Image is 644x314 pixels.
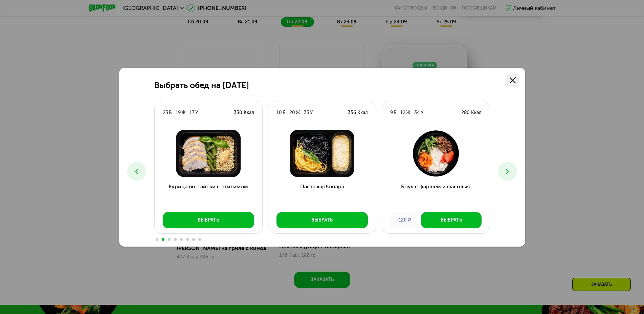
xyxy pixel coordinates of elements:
div: 20 [289,109,295,116]
div: Б [394,109,396,116]
div: 356 Ккал [348,109,368,116]
div: 280 Ккал [461,109,482,116]
button: Выбрать [163,212,254,228]
div: Ж [296,109,300,116]
img: Паста карбонара [274,130,371,177]
div: -120 ₽ [390,212,418,228]
h3: Боул с фаршем и фасолью [382,183,490,207]
div: Б [169,109,172,116]
div: 34 [414,109,420,116]
div: Ж [181,109,185,116]
img: Курица по-тайски с птитимом [160,130,257,177]
h3: Паста карбонара [268,183,376,207]
div: Б [283,109,285,116]
h3: Курица по-тайски с птитимом [155,183,262,207]
div: У [195,109,198,116]
div: Выбрать [198,217,219,224]
div: 330 Ккал [234,109,254,116]
img: Боул с фаршем и фасолью [387,130,484,177]
div: Выбрать [311,217,333,224]
div: 17 [190,109,195,116]
button: Выбрать [276,212,368,228]
div: У [310,109,313,116]
div: 12 [400,109,405,116]
div: 10 [276,109,282,116]
h2: Выбрать обед на [DATE] [154,81,249,90]
div: 9 [390,109,393,116]
div: У [421,109,423,116]
div: Ж [406,109,410,116]
div: 23 [163,109,168,116]
div: 19 [176,109,181,116]
div: 33 [304,109,309,116]
div: Выбрать [441,217,462,224]
button: Выбрать [421,212,482,228]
